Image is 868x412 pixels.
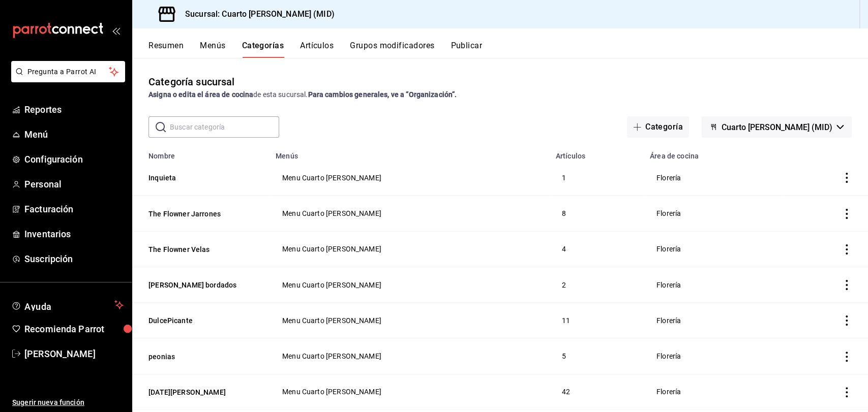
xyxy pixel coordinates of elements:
[177,8,335,20] h3: Sucursal: Cuarto [PERSON_NAME] (MID)
[270,146,550,160] th: Menús
[11,61,125,82] button: Pregunta a Parrot AI
[701,116,852,138] button: Cuarto [PERSON_NAME] (MID)
[282,388,537,395] span: Menu Cuarto [PERSON_NAME]
[27,67,109,77] span: Pregunta a Parrot AI
[24,202,124,216] span: Facturación
[282,245,537,252] span: Menu Cuarto [PERSON_NAME]
[24,299,110,311] span: Ayuda
[24,322,124,336] span: Recomienda Parrot
[656,317,768,324] span: Florería
[148,387,250,397] button: [DATE][PERSON_NAME]
[842,209,852,219] button: actions
[24,252,124,266] span: Suscripción
[300,41,334,58] button: Artículos
[148,41,868,58] div: navigation tabs
[170,117,279,137] input: Buscar categoría
[451,41,482,58] button: Publicar
[842,387,852,397] button: actions
[282,174,537,181] span: Menu Cuarto [PERSON_NAME]
[282,317,537,324] span: Menu Cuarto [PERSON_NAME]
[148,41,184,58] button: Resumen
[550,303,644,338] td: 11
[656,281,768,289] span: Florería
[842,315,852,326] button: actions
[24,177,124,191] span: Personal
[148,74,234,89] div: Categoría sucursal
[24,128,124,141] span: Menú
[200,41,225,58] button: Menús
[627,116,689,138] button: Categoría
[842,280,852,290] button: actions
[7,74,125,84] a: Pregunta a Parrot AI
[282,353,537,360] span: Menu Cuarto [PERSON_NAME]
[148,244,250,255] button: The Flowner Velas
[24,347,124,361] span: [PERSON_NAME]
[656,388,768,395] span: Florería
[550,160,644,196] td: 1
[282,210,537,217] span: Menu Cuarto [PERSON_NAME]
[24,227,124,241] span: Inventarios
[644,146,781,160] th: Área de cocina
[842,244,852,255] button: actions
[242,41,284,58] button: Categorías
[148,89,852,100] div: de esta sucursal.
[656,210,768,217] span: Florería
[722,122,832,132] span: Cuarto [PERSON_NAME] (MID)
[550,231,644,267] td: 4
[148,90,253,99] strong: Asigna o edita el área de cocina
[24,103,124,116] span: Reportes
[656,174,768,181] span: Florería
[148,315,250,326] button: DulcePicante
[656,353,768,360] span: Florería
[148,352,250,362] button: peonias
[550,146,644,160] th: Artículos
[112,26,120,35] button: open_drawer_menu
[308,90,457,99] strong: Para cambios generales, ve a “Organización”.
[282,281,537,289] span: Menu Cuarto [PERSON_NAME]
[350,41,434,58] button: Grupos modificadores
[550,338,644,374] td: 5
[132,146,270,160] th: Nombre
[550,196,644,231] td: 8
[842,352,852,362] button: actions
[656,245,768,252] span: Florería
[148,173,250,183] button: Inquieta
[24,152,124,166] span: Configuración
[842,173,852,183] button: actions
[550,267,644,302] td: 2
[148,209,250,219] button: The Flowner Jarrones
[550,374,644,409] td: 42
[148,280,250,290] button: [PERSON_NAME] bordados
[12,397,124,408] span: Sugerir nueva función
